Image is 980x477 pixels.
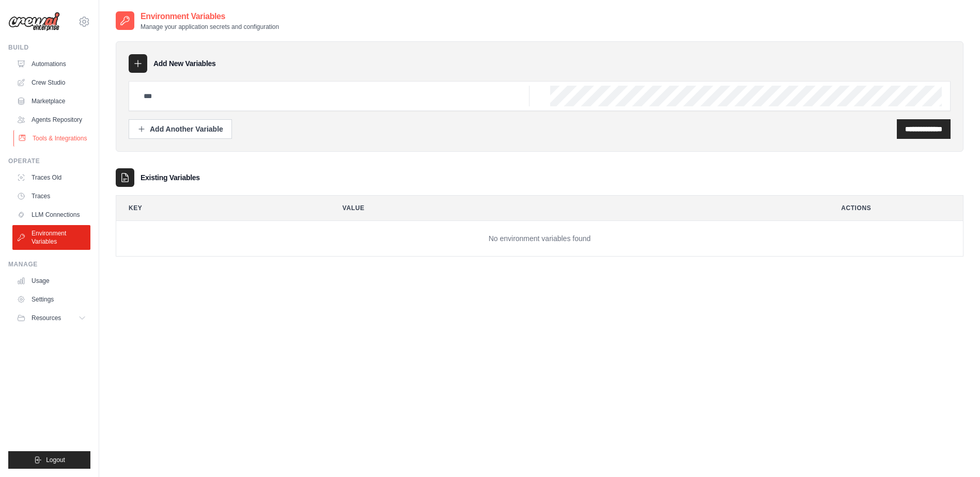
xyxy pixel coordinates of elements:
a: Agents Repository [12,112,90,128]
a: Automations [12,56,90,72]
a: Usage [12,273,90,289]
a: Traces [12,188,90,204]
h3: Existing Variables [141,172,200,183]
img: Logo [8,12,60,31]
a: Crew Studio [12,74,90,91]
p: Manage your application secrets and configuration [141,23,279,31]
button: Logout [8,451,90,469]
span: Logout [46,456,65,464]
h2: Environment Variables [141,10,279,23]
a: Settings [12,291,90,308]
a: LLM Connections [12,206,90,223]
button: Add Another Variable [129,119,232,139]
div: Build [8,43,90,52]
th: Value [330,196,820,220]
th: Key [116,196,322,220]
a: Tools & Integrations [13,130,91,147]
a: Traces Old [12,169,90,186]
th: Actions [829,196,963,220]
button: Resources [12,310,90,326]
td: No environment variables found [116,221,963,257]
div: Manage [8,260,90,268]
h3: Add New Variables [153,58,216,69]
span: Resources [32,314,61,322]
a: Environment Variables [12,225,90,250]
div: Operate [8,157,90,165]
a: Marketplace [12,93,90,109]
div: Add Another Variable [137,124,223,134]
